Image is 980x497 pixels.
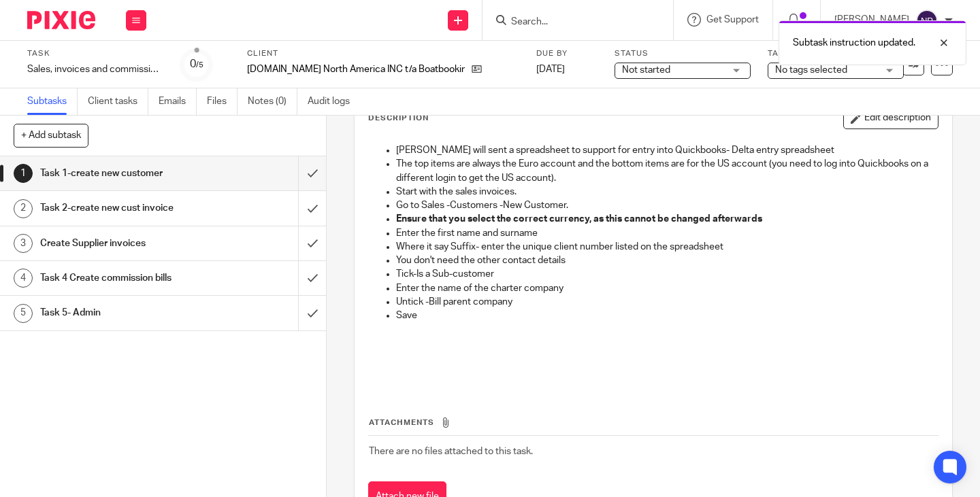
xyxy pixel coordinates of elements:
a: Subtasks [27,88,78,115]
p: Untick -Bill parent company [396,295,938,309]
p: You don't need the other contact details [396,254,938,267]
div: 5 [14,304,33,323]
p: Start with the sales invoices. [396,185,938,199]
p: [PERSON_NAME] will sent a spreadsheet to support for entry into Quickbooks- Delta entry spreadsheet [396,143,938,157]
p: Enter the name of the charter company [396,281,938,295]
div: 1 [14,164,33,183]
p: Enter the first name and surname [396,226,938,240]
button: + Add subtask [14,124,88,147]
span: Attachments [369,419,434,426]
div: 3 [14,234,33,253]
h1: Task 5- Admin [40,303,203,323]
p: Description [368,113,429,124]
div: 4 [14,269,33,288]
p: Subtask instruction updated. [793,36,915,50]
label: Client [247,48,519,59]
a: Files [207,88,238,115]
img: Pixie [27,11,95,29]
a: Client tasks [88,88,148,115]
p: Save [396,309,938,377]
p: Where it say Suffix- enter the unique client number listed on the spreadsheet [396,240,938,254]
div: Sales, invoices and commission Euro Acc [27,63,163,76]
p: Tick-Is a Sub-customer [396,267,938,281]
button: Edit description [843,107,938,129]
small: /5 [196,61,203,69]
p: The top items are always the Euro account and the bottom items are for the US account (you need t... [396,157,938,185]
img: svg%3E [916,10,938,31]
span: [DATE] [536,65,565,74]
strong: Ensure that you select the correct currency, as this cannot be changed afterwards [396,214,762,224]
p: [DOMAIN_NAME] North America INC t/a Boatbookings [GEOGRAPHIC_DATA] [247,63,465,76]
a: Notes (0) [248,88,297,115]
p: Go to Sales -Customers -New Customer. [396,199,938,212]
h1: Create Supplier invoices [40,233,203,254]
h1: Task 1-create new customer [40,163,203,184]
h1: Task 2-create new cust invoice [40,198,203,218]
span: There are no files attached to this task. [369,447,533,456]
span: Not started [622,65,670,75]
span: No tags selected [775,65,847,75]
div: 0 [190,56,203,72]
a: Audit logs [308,88,360,115]
div: 2 [14,199,33,218]
a: Emails [159,88,197,115]
label: Task [27,48,163,59]
h1: Task 4 Create commission bills [40,268,203,288]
